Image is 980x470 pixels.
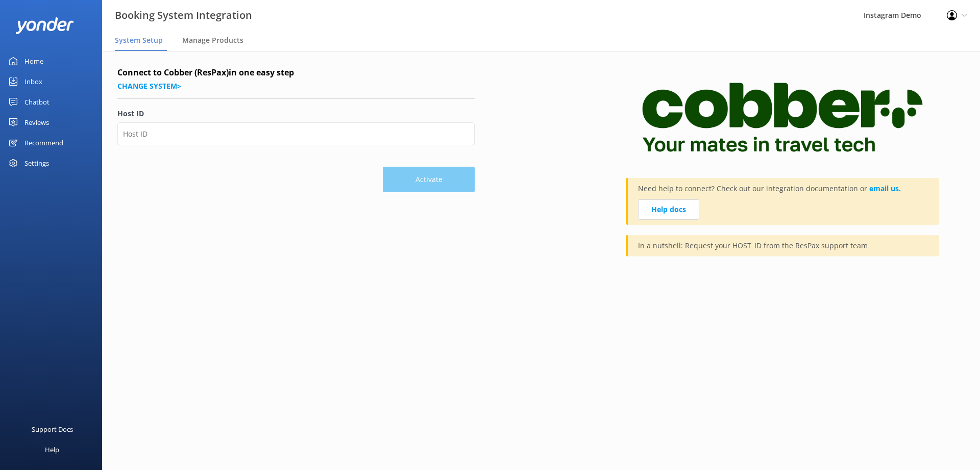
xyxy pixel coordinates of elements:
[45,439,59,460] div: Help
[115,35,163,45] span: System Setup
[117,122,475,145] input: Host ID
[626,235,939,256] div: In a nutshell: Request your HOST_ID from the ResPax support team
[117,66,475,80] h4: Connect to Cobber (ResPax) in one easy step
[24,71,42,92] div: Inbox
[24,112,49,133] div: Reviews
[24,92,50,112] div: Chatbot
[115,7,252,23] h3: Booking System Integration
[638,199,699,220] a: Help docs
[24,51,43,71] div: Home
[869,184,901,193] a: email us.
[24,133,63,153] div: Recommend
[117,108,475,119] label: Host ID
[24,153,49,173] div: Settings
[182,35,243,45] span: Manage Products
[626,66,939,168] img: cobber_logo.png
[638,183,901,199] p: Need help to connect? Check out our integration documentation or
[15,17,74,34] img: yonder-white-logo.png
[32,419,73,439] div: Support Docs
[117,81,181,91] a: Change system>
